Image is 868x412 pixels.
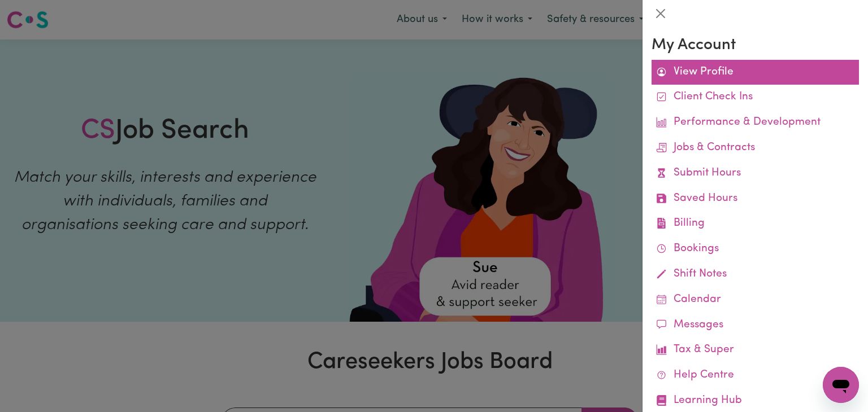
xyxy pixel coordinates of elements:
[652,338,859,363] a: Tax & Super
[823,367,859,403] iframe: Button to launch messaging window
[652,287,859,313] a: Calendar
[652,236,859,262] a: Bookings
[652,161,859,186] a: Submit Hours
[652,313,859,338] a: Messages
[652,186,859,212] a: Saved Hours
[652,60,859,85] a: View Profile
[652,211,859,236] a: Billing
[652,363,859,388] a: Help Centre
[652,135,859,161] a: Jobs & Contracts
[652,110,859,135] a: Performance & Development
[652,36,859,55] h3: My Account
[652,5,670,23] button: Close
[652,262,859,287] a: Shift Notes
[652,85,859,110] a: Client Check Ins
